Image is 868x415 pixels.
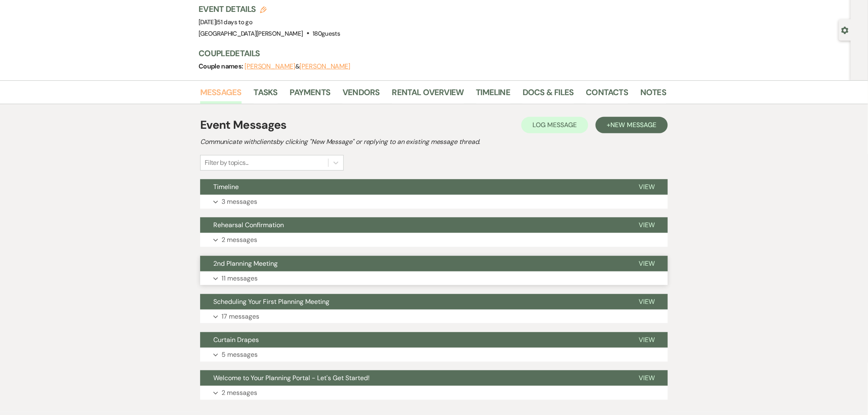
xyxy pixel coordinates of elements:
[200,179,626,195] button: Timeline
[392,86,464,104] a: Rental Overview
[299,63,350,70] button: [PERSON_NAME]
[199,30,303,38] span: [GEOGRAPHIC_DATA][PERSON_NAME]
[626,370,668,386] button: View
[199,62,244,71] span: Couple names:
[639,297,655,306] span: View
[213,335,259,344] span: Curtain Drapes
[213,221,284,229] span: Rehearsal Confirmation
[200,256,626,271] button: 2nd Planning Meeting
[639,374,655,382] span: View
[626,294,668,310] button: View
[200,86,242,104] a: Messages
[213,297,329,306] span: Scheduling Your First Planning Meeting
[200,332,626,348] button: Curtain Drapes
[611,121,656,129] span: New Message
[244,63,295,70] button: [PERSON_NAME]
[639,259,655,268] span: View
[200,386,668,400] button: 2 messages
[216,18,252,26] span: |
[205,158,249,168] div: Filter by topics...
[313,30,340,38] span: 180 guests
[213,182,239,191] span: Timeline
[290,86,331,104] a: Payments
[200,195,668,209] button: 3 messages
[200,271,668,285] button: 11 messages
[200,137,668,147] h2: Communicate with clients by clicking "New Message" or replying to an existing message thread.
[639,221,655,229] span: View
[200,217,626,233] button: Rehearsal Confirmation
[639,335,655,344] span: View
[244,62,350,71] span: &
[586,86,628,104] a: Contacts
[199,3,340,15] h3: Event Details
[639,182,655,191] span: View
[841,26,849,34] button: Open lead details
[213,374,370,382] span: Welcome to Your Planning Portal - Let's Get Started!
[200,310,668,324] button: 17 messages
[200,116,287,134] h1: Event Messages
[222,388,257,398] p: 2 messages
[626,179,668,195] button: View
[626,217,668,233] button: View
[222,235,257,245] p: 2 messages
[626,256,668,271] button: View
[199,18,252,26] span: [DATE]
[254,86,278,104] a: Tasks
[343,86,379,104] a: Vendors
[640,86,666,104] a: Notes
[222,349,258,360] p: 5 messages
[476,86,511,104] a: Timeline
[626,332,668,348] button: View
[199,48,658,59] h3: Couple Details
[222,273,258,284] p: 11 messages
[213,259,278,268] span: 2nd Planning Meeting
[533,121,577,129] span: Log Message
[523,86,573,104] a: Docs & Files
[200,233,668,247] button: 2 messages
[596,117,668,133] button: +New Message
[200,294,626,310] button: Scheduling Your First Planning Meeting
[200,348,668,362] button: 5 messages
[521,117,588,133] button: Log Message
[222,196,257,207] p: 3 messages
[217,18,253,26] span: 51 days to go
[200,370,626,386] button: Welcome to Your Planning Portal - Let's Get Started!
[222,311,259,322] p: 17 messages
